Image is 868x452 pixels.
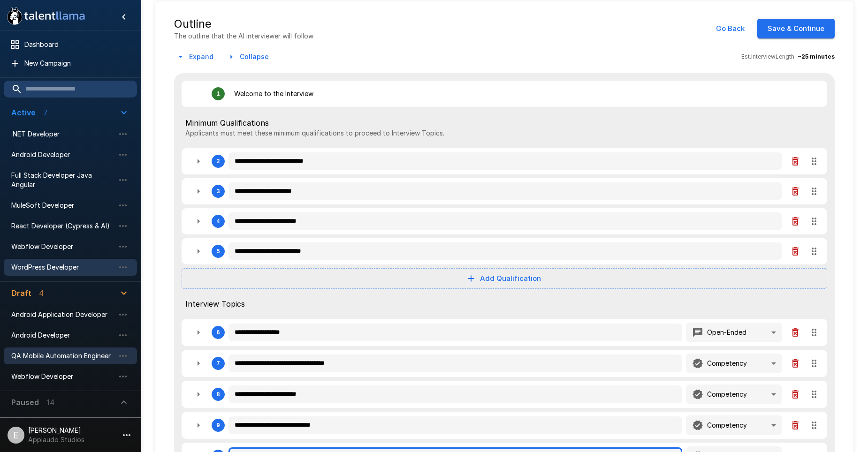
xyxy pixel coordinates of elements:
[707,328,746,337] p: Open-Ended
[217,158,220,165] div: 2
[182,148,827,174] div: 2
[217,360,220,367] div: 7
[182,208,827,234] div: 4
[217,329,220,336] div: 6
[217,422,220,429] div: 9
[217,248,220,255] div: 5
[185,117,823,128] span: Minimum Qualifications
[182,178,827,204] div: 3
[182,381,827,408] div: 8
[707,421,747,430] p: Competency
[798,53,835,60] b: ~ 25 minutes
[707,359,747,368] p: Competency
[185,298,823,309] span: Interview Topics
[711,19,750,38] button: Go Back
[757,19,835,38] button: Save & Continue
[174,31,313,41] p: The outline that the AI interviewer will follow
[182,319,827,346] div: 6
[234,89,313,98] p: Welcome to the Interview
[225,48,273,66] button: Collapse
[185,128,823,138] p: Applicants must meet these minimum qualifications to proceed to Interview Topics.
[174,48,217,66] button: Expand
[182,412,827,439] div: 9
[217,218,220,225] div: 4
[182,350,827,377] div: 7
[217,90,220,97] div: 1
[741,52,796,61] span: Est. Interview Length:
[707,390,747,399] p: Competency
[182,238,827,264] div: 5
[174,16,313,31] h5: Outline
[182,268,827,289] button: Add Qualification
[217,188,220,195] div: 3
[217,391,220,398] div: 8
